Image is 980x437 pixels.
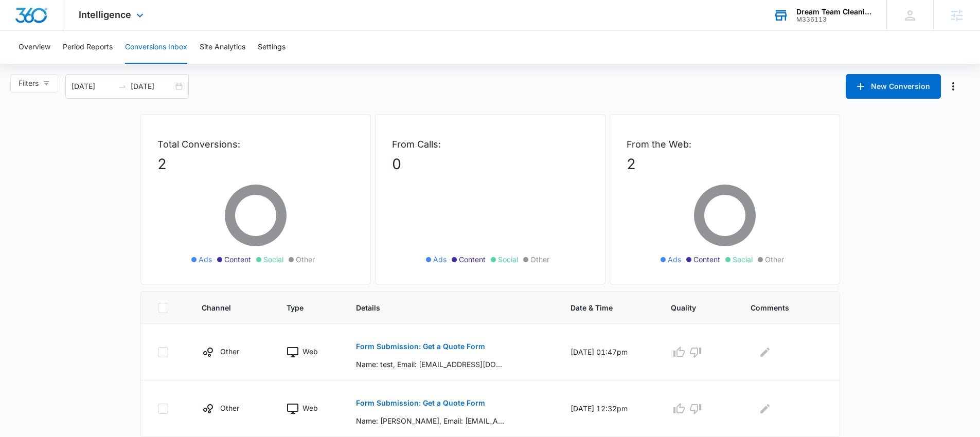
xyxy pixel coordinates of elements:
[627,137,823,151] p: From the Web:
[263,254,283,265] span: Social
[114,61,173,67] div: Keywords by Traffic
[433,254,447,265] span: Ads
[757,344,773,360] button: Edit Comments
[571,302,631,313] span: Date & Time
[200,31,245,64] button: Site Analytics
[558,380,658,437] td: [DATE] 12:32pm
[356,399,485,407] p: Form Submission: Get a Quote Form
[39,61,92,67] div: Domain Overview
[733,254,753,265] span: Social
[671,302,711,313] span: Quality
[530,254,549,265] span: Other
[693,254,720,265] span: Content
[356,302,531,313] span: Details
[796,8,871,16] div: account name
[63,31,113,64] button: Period Reports
[79,9,131,20] span: Intelligence
[558,324,658,380] td: [DATE] 01:47pm
[356,343,485,350] p: Form Submission: Get a Quote Form
[220,346,239,357] p: Other
[459,254,486,265] span: Content
[302,403,318,413] p: Web
[27,27,113,35] div: Domain: [DOMAIN_NAME]
[287,302,316,313] span: Type
[356,334,485,359] button: Form Submission: Get a Quote Form
[356,359,506,370] p: Name: test, Email: [EMAIL_ADDRESS][DOMAIN_NAME], Phone: [PHONE_NUMBER], Which service are you int...
[131,81,173,92] input: End date
[224,254,251,265] span: Content
[157,153,354,175] p: 2
[258,31,286,64] button: Settings
[296,254,315,265] span: Other
[627,153,823,175] p: 2
[16,27,25,35] img: website_grey.svg
[302,346,318,357] p: Web
[19,31,50,64] button: Overview
[220,403,239,413] p: Other
[356,415,506,426] p: Name: [PERSON_NAME], Email: [EMAIL_ADDRESS][DOMAIN_NAME], Phone: [PHONE_NUMBER], Which service ar...
[29,16,50,25] div: v 4.0.25
[202,302,247,313] span: Channel
[118,82,127,90] span: swap-right
[356,391,485,415] button: Form Submission: Get a Quote Form
[796,16,871,23] div: account id
[16,16,25,25] img: logo_orange.svg
[392,137,589,151] p: From Calls:
[751,302,808,313] span: Comments
[498,254,518,265] span: Social
[199,254,212,265] span: Ads
[846,74,941,99] button: New Conversion
[765,254,784,265] span: Other
[28,60,36,68] img: tab_domain_overview_orange.svg
[72,81,114,92] input: Start date
[125,31,187,64] button: Conversions Inbox
[392,153,589,175] p: 0
[118,82,127,90] span: to
[19,78,39,89] span: Filters
[668,254,681,265] span: Ads
[945,78,961,95] button: Manage Numbers
[102,60,111,68] img: tab_keywords_by_traffic_grey.svg
[757,400,773,417] button: Edit Comments
[10,74,58,93] button: Filters
[157,137,354,151] p: Total Conversions:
